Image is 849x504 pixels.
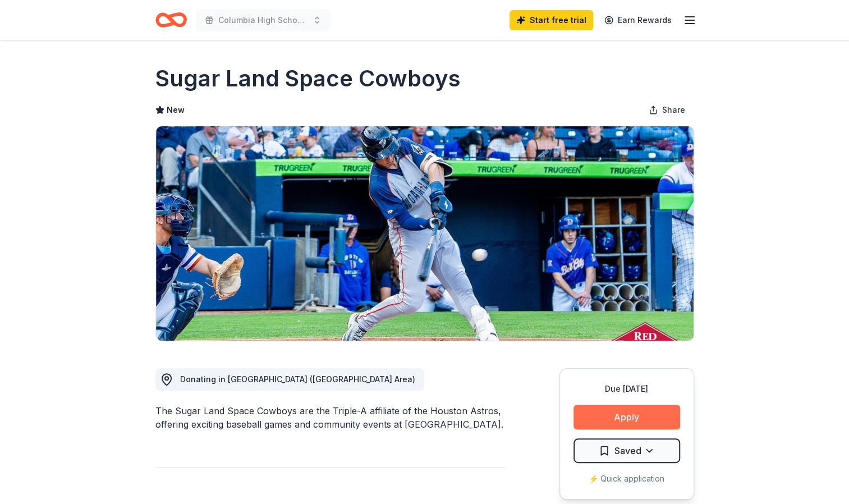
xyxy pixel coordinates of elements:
[614,443,641,458] span: Saved
[573,382,680,396] div: Due [DATE]
[155,404,506,431] div: The Sugar Land Space Cowboys are the Triple-A affiliate of the Houston Astros, offering exciting ...
[167,103,185,117] span: New
[573,438,680,463] button: Saved
[218,13,308,27] span: Columbia High School Project Graduation
[573,472,680,485] div: ⚡️ Quick application
[640,99,694,121] button: Share
[662,103,685,117] span: Share
[155,63,461,94] h1: Sugar Land Space Cowboys
[156,126,694,341] img: Image for Sugar Land Space Cowboys
[180,374,415,384] span: Donating in [GEOGRAPHIC_DATA] ([GEOGRAPHIC_DATA] Area)
[510,10,593,30] a: Start free trial
[196,9,331,31] button: Columbia High School Project Graduation
[155,7,187,33] a: Home
[598,10,678,30] a: Earn Rewards
[573,405,680,429] button: Apply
